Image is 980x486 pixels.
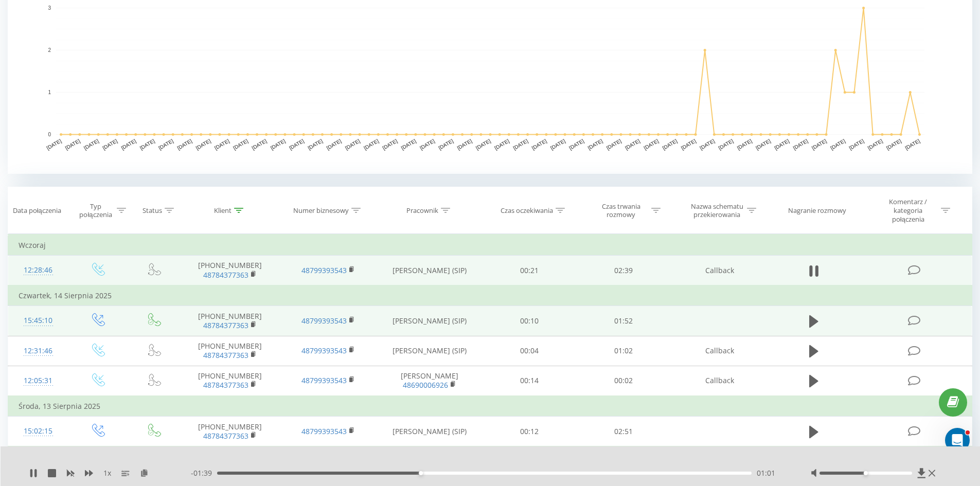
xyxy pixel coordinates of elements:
text: [DATE] [419,138,436,151]
text: 3 [48,5,51,11]
text: [DATE] [512,138,529,151]
text: [DATE] [493,138,510,151]
text: 1 [48,89,51,95]
text: [DATE] [139,138,156,151]
div: Czas trwania rozmowy [594,202,649,220]
td: [PERSON_NAME] [377,366,483,396]
a: 48784377363 [203,270,248,280]
text: [DATE] [382,138,399,151]
a: 48799393543 [301,265,347,275]
text: [DATE] [773,138,790,151]
text: [DATE] [605,138,622,151]
text: 0 [48,132,51,137]
text: [DATE] [120,138,137,151]
td: [PHONE_NUMBER] [181,256,279,286]
text: [DATE] [232,138,249,151]
text: [DATE] [829,138,846,151]
text: [DATE] [437,138,454,151]
text: [DATE] [587,138,604,151]
text: [DATE] [792,138,809,151]
td: [PERSON_NAME] (SIP) [377,417,483,447]
text: [DATE] [549,138,566,151]
span: - 01:39 [191,468,217,478]
div: Pracownik [406,206,438,215]
div: Komentarz / kategoria połączenia [878,197,938,224]
text: [DATE] [46,138,63,151]
text: [DATE] [344,138,361,151]
text: [DATE] [624,138,641,151]
text: [DATE] [848,138,865,151]
text: 2 [48,47,51,53]
text: [DATE] [811,138,828,151]
td: [PERSON_NAME] (SIP) [377,336,483,366]
a: 48784377363 [203,380,248,390]
text: [DATE] [755,138,772,151]
td: 00:10 [483,306,577,336]
div: 12:05:31 [19,371,58,391]
text: [DATE] [326,138,343,151]
text: [DATE] [680,138,697,151]
a: 48690006926 [403,380,448,390]
div: 15:02:15 [19,421,58,441]
text: [DATE] [64,138,81,151]
text: [DATE] [736,138,753,151]
td: 00:14 [483,366,577,396]
text: [DATE] [288,138,305,151]
text: [DATE] [176,138,193,151]
div: Czas oczekiwania [501,206,553,215]
iframe: Intercom live chat [945,428,970,453]
div: Accessibility label [864,471,868,475]
text: [DATE] [157,138,174,151]
div: Data połączenia [13,206,61,215]
div: 15:45:10 [19,311,58,331]
span: 1 x [103,468,111,478]
div: Klient [214,206,231,215]
a: 48799393543 [301,346,347,355]
text: [DATE] [475,138,492,151]
text: [DATE] [456,138,473,151]
td: 00:21 [483,256,577,286]
td: 00:02 [577,366,671,396]
text: [DATE] [867,138,884,151]
td: Wczoraj [8,235,972,256]
td: 01:02 [577,336,671,366]
div: Typ połączenia [77,202,114,220]
a: 48799393543 [301,426,347,436]
td: [PERSON_NAME] (SIP) [377,306,483,336]
text: [DATE] [83,138,100,151]
text: [DATE] [307,138,324,151]
div: Status [142,206,162,215]
text: [DATE] [568,138,585,151]
text: [DATE] [101,138,118,151]
td: [PERSON_NAME] (SIP) [377,256,483,286]
td: Callback [670,256,768,286]
td: 02:39 [577,256,671,286]
text: [DATE] [904,138,921,151]
td: Czwartek, 14 Sierpnia 2025 [8,285,972,306]
div: Numer biznesowy [293,206,349,215]
a: 48799393543 [301,316,347,326]
text: [DATE] [662,138,679,151]
text: [DATE] [718,138,735,151]
td: [PHONE_NUMBER] [181,306,279,336]
text: [DATE] [251,138,268,151]
td: Callback [670,336,768,366]
div: 12:28:46 [19,260,58,280]
text: [DATE] [531,138,548,151]
div: 12:31:46 [19,341,58,361]
td: 00:04 [483,336,577,366]
td: Callback [670,366,768,396]
td: [PHONE_NUMBER] [181,417,279,447]
div: Nagranie rozmowy [788,206,846,215]
span: 01:01 [757,468,775,478]
td: [PHONE_NUMBER] [181,336,279,366]
text: [DATE] [213,138,230,151]
a: 48784377363 [203,350,248,360]
text: [DATE] [699,138,716,151]
text: [DATE] [195,138,212,151]
div: Accessibility label [419,471,423,475]
text: [DATE] [643,138,660,151]
a: 48784377363 [203,320,248,330]
td: [PHONE_NUMBER] [181,366,279,396]
text: [DATE] [885,138,902,151]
